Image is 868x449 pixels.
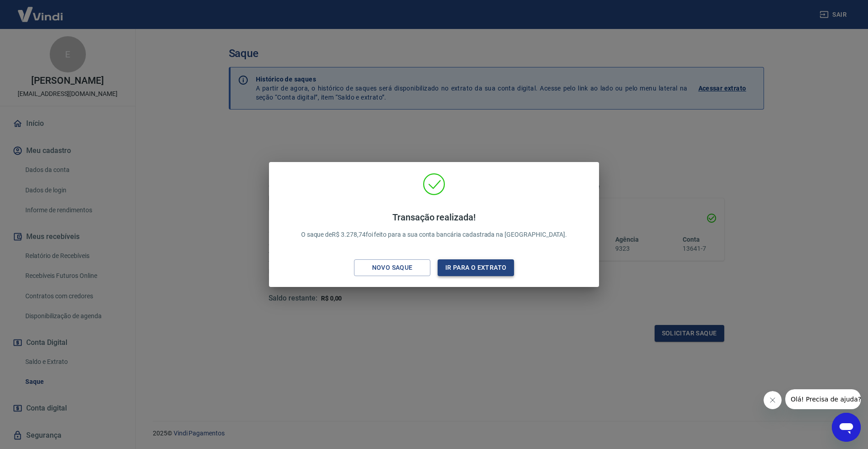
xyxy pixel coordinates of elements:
[785,389,861,409] iframe: Mensagem da empresa
[5,6,76,14] span: Olá! Precisa de ajuda?
[438,259,514,276] button: Ir para o extrato
[354,259,430,276] button: Novo saque
[301,212,567,239] p: O saque de R$ 3.278,74 foi feito para a sua conta bancária cadastrada na [GEOGRAPHIC_DATA].
[301,212,567,223] h4: Transação realizada!
[832,413,861,442] iframe: Botão para abrir a janela de mensagens
[361,262,424,273] div: Novo saque
[764,391,782,409] iframe: Fechar mensagem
